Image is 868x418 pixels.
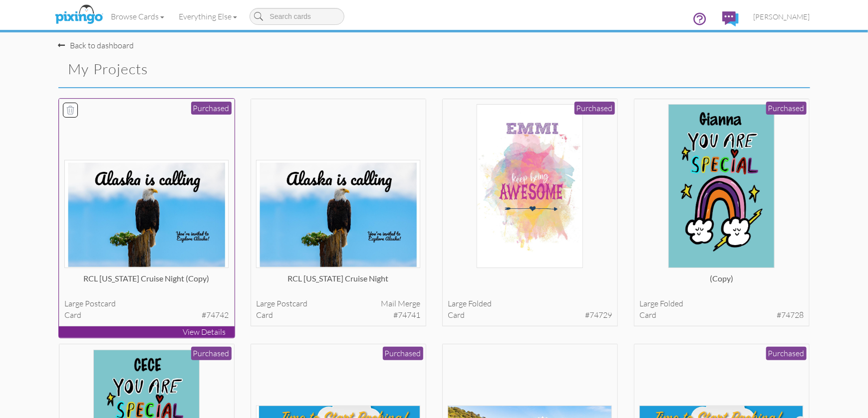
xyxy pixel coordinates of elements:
[448,298,467,308] span: large
[202,309,229,321] span: #74742
[766,347,807,360] div: Purchased
[468,298,492,308] span: folded
[64,273,229,293] div: RCL [US_STATE] Cruise Night (copy)
[746,4,818,29] a: [PERSON_NAME]
[660,298,683,308] span: folded
[383,347,423,360] div: Purchased
[68,61,417,77] h2: My Projects
[52,2,105,27] img: pixingo logo
[639,298,658,308] span: large
[191,347,232,360] div: Purchased
[277,298,307,308] span: postcard
[585,309,612,321] span: #74729
[766,102,807,115] div: Purchased
[639,273,804,293] div: (copy)
[722,11,739,26] img: comments.svg
[172,4,245,29] a: Everything Else
[754,12,810,21] span: [PERSON_NAME]
[393,309,420,321] span: #74741
[191,102,232,115] div: Purchased
[104,4,172,29] a: Browse Cards
[250,8,344,25] input: Search cards
[256,273,420,293] div: RCL [US_STATE] Cruise Night
[64,298,83,308] span: large
[64,309,229,321] div: card
[256,160,420,268] img: 135174-1-1756561809963-a134590269571d86-qa.jpg
[256,298,275,308] span: large
[64,160,229,268] img: 135178-1-1756573025366-d532fc8a3daa2ad2-qa.jpg
[639,309,804,321] div: card
[256,309,420,321] div: card
[59,326,235,338] p: View Details
[575,102,615,115] div: Purchased
[477,104,582,268] img: 135148-1-1756482506079-62c5ab1d9c39782e-qa.jpg
[777,309,804,321] span: #74728
[381,298,420,309] span: Mail merge
[58,40,134,50] a: Back to dashboard
[668,104,774,268] img: 135145-1-1756481012580-bf1245dbce65b7f6-qa.jpg
[448,309,612,321] div: card
[85,298,116,308] span: postcard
